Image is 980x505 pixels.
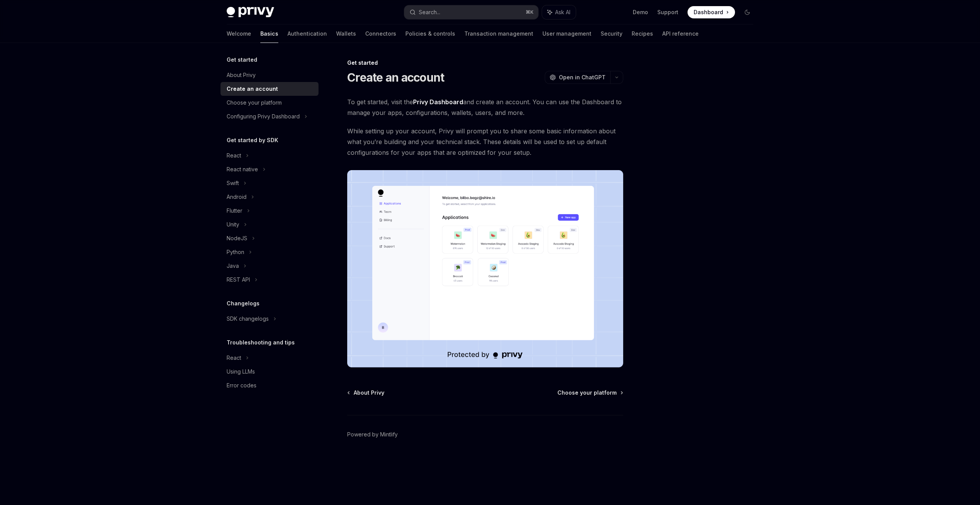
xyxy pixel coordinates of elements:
div: Java [227,261,239,271]
div: React [227,353,241,362]
a: Connectors [365,25,396,43]
div: Search... [419,8,440,17]
img: dark logo [227,7,274,18]
a: Support [657,8,678,16]
button: Toggle dark mode [741,6,753,18]
div: Swift [227,179,239,188]
a: Wallets [336,25,356,43]
a: Powered by Mintlify [347,431,398,438]
div: Create an account [227,84,278,93]
div: Error codes [227,381,256,390]
a: Dashboard [688,6,735,18]
h1: Create an account [347,71,444,84]
a: Policies & controls [405,25,455,43]
div: About Privy [227,71,256,80]
a: Choose your platform [557,389,622,397]
div: Choose your platform [227,98,282,107]
button: Open in ChatGPT [545,71,610,84]
h5: Get started by SDK [227,136,278,145]
h5: Get started [227,55,257,64]
span: Open in ChatGPT [559,74,606,81]
a: Privy Dashboard [413,98,463,106]
span: Ask AI [555,8,570,16]
h5: Troubleshooting and tips [227,338,295,347]
a: Security [601,25,622,43]
span: While setting up your account, Privy will prompt you to share some basic information about what y... [347,126,623,158]
span: About Privy [354,389,384,397]
div: Get started [347,59,623,67]
a: Demo [633,8,648,16]
a: About Privy [348,389,384,397]
span: To get started, visit the and create an account. You can use the Dashboard to manage your apps, c... [347,97,623,118]
div: Python [227,248,244,257]
a: Using LLMs [220,365,318,379]
a: Welcome [227,25,251,43]
div: React [227,151,241,160]
a: About Privy [220,68,318,82]
div: Configuring Privy Dashboard [227,112,300,121]
img: images/Dash.png [347,170,623,367]
a: Create an account [220,82,318,96]
a: Error codes [220,379,318,392]
a: Transaction management [464,25,533,43]
a: Authentication [287,25,327,43]
div: React native [227,165,258,174]
a: Basics [260,25,278,43]
span: ⌘ K [526,9,534,15]
a: Choose your platform [220,96,318,110]
div: SDK changelogs [227,314,269,323]
div: Flutter [227,206,242,215]
div: Android [227,192,247,202]
span: Choose your platform [557,389,617,397]
h5: Changelogs [227,299,260,308]
a: Recipes [632,25,653,43]
div: REST API [227,275,250,284]
span: Dashboard [694,8,723,16]
a: API reference [662,25,699,43]
div: NodeJS [227,234,247,243]
button: Ask AI [542,5,576,19]
div: Unity [227,220,239,229]
div: Using LLMs [227,367,255,376]
a: User management [542,25,591,43]
button: Search...⌘K [404,5,538,19]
